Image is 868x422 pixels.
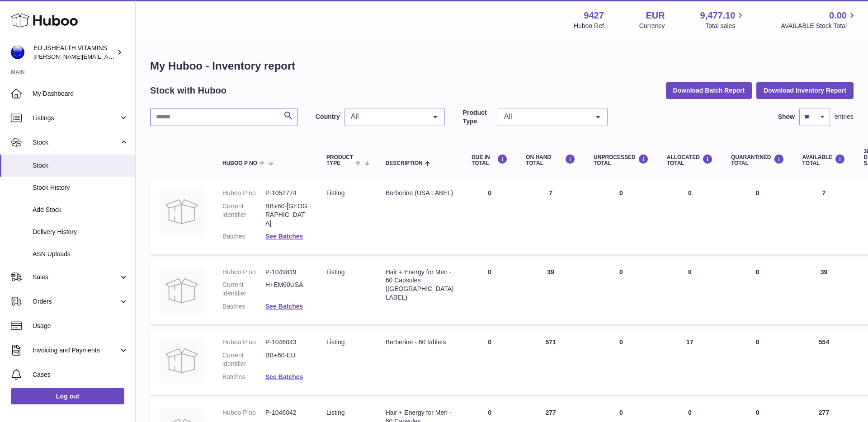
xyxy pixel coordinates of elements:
div: Hair + Energy for Men - 60 Capsules ([GEOGRAPHIC_DATA] LABEL) [386,268,453,302]
dd: P-1046043 [265,338,308,347]
span: entries [835,113,854,121]
dt: Batches [222,232,265,241]
span: 9,477.10 [700,9,736,22]
span: Huboo P no [222,160,257,166]
td: 0 [585,180,658,254]
span: ASN Uploads [33,250,128,258]
dd: H+EM60USA [265,281,308,298]
img: product image [159,338,204,383]
span: Usage [33,322,128,330]
a: See Batches [265,233,303,240]
button: Download Inventory Report [756,82,854,98]
dt: Huboo P no [222,268,265,277]
span: Listings [33,114,119,122]
a: See Batches [265,303,303,310]
dt: Batches [222,302,265,311]
div: DUE IN TOTAL [472,154,508,166]
td: 39 [793,259,855,325]
span: AVAILABLE Stock Total [781,22,857,30]
span: listing [326,268,344,276]
dt: Huboo P no [222,189,265,197]
span: [PERSON_NAME][EMAIL_ADDRESS][DOMAIN_NAME] [33,53,181,60]
img: laura@jessicasepel.com [11,46,24,59]
span: Orders [33,297,119,306]
strong: EUR [646,9,665,22]
span: 0 [756,268,759,276]
div: AVAILABLE Total [802,154,846,166]
dt: Batches [222,373,265,381]
span: Invoicing and Payments [33,346,119,355]
span: All [502,112,589,121]
td: 39 [517,259,585,325]
span: listing [326,409,344,416]
dt: Current identifier [222,202,265,228]
td: 0 [462,329,517,395]
span: listing [326,338,344,346]
dt: Huboo P no [222,338,265,347]
dt: Current identifier [222,281,265,298]
td: 0 [585,329,658,395]
span: Add Stock [33,206,128,214]
button: Download Batch Report [666,82,752,98]
span: 0 [756,409,759,416]
a: 9,477.10 Total sales [700,9,746,30]
td: 0 [585,259,658,325]
h2: Stock with Huboo [150,84,226,97]
dd: BB+60-EU [265,351,308,368]
a: Log out [11,388,124,404]
span: My Dashboard [33,89,128,98]
td: 17 [658,329,722,395]
h1: My Huboo - Inventory report [150,59,854,73]
a: 0.00 AVAILABLE Stock Total [781,9,857,30]
strong: 9427 [584,9,604,22]
td: 0 [462,180,517,254]
dd: P-1046042 [265,408,308,417]
span: Cases [33,370,128,379]
span: listing [326,189,344,197]
a: See Batches [265,373,303,380]
td: 0 [658,259,722,325]
div: Berberine - 60 tablets [386,338,453,347]
dd: P-1052774 [265,189,308,197]
div: UNPROCESSED Total [594,154,649,166]
label: Product Type [463,108,493,126]
span: Total sales [705,22,745,30]
dt: Current identifier [222,351,265,368]
span: 0 [756,338,759,346]
div: Berberine (USA LABEL) [386,189,453,197]
div: QUARANTINED Total [731,154,784,166]
span: All [349,112,426,121]
span: Product Type [326,155,353,166]
td: 571 [517,329,585,395]
td: 0 [462,259,517,325]
label: Country [316,113,340,121]
span: Sales [33,273,119,281]
td: 0 [658,180,722,254]
div: Currency [639,22,665,30]
div: Huboo Ref [574,22,604,30]
span: Stock [33,138,119,147]
dd: BB+60-[GEOGRAPHIC_DATA] [265,202,308,228]
dd: P-1049819 [265,268,308,277]
td: 7 [793,180,855,254]
span: Stock [33,161,128,170]
img: product image [159,268,204,313]
span: Description [386,160,423,166]
span: 0.00 [829,9,847,22]
span: Delivery History [33,228,128,236]
dt: Huboo P no [222,408,265,417]
td: 7 [517,180,585,254]
img: product image [159,189,204,234]
span: 0 [756,189,759,197]
div: ON HAND Total [526,154,576,166]
div: ALLOCATED Total [667,154,713,166]
span: Stock History [33,183,128,192]
label: Show [778,113,795,121]
td: 554 [793,329,855,395]
div: EU JSHEALTH VITAMINS [33,44,115,61]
